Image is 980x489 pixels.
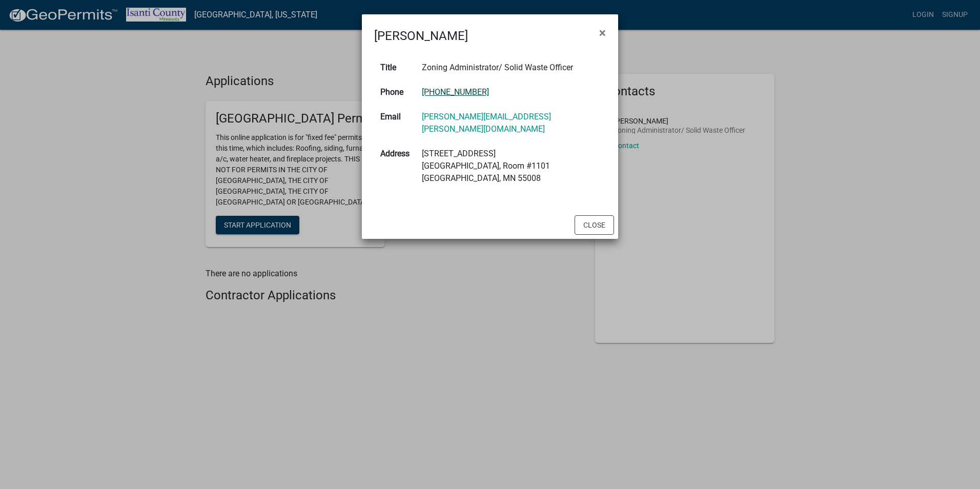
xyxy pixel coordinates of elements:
[374,141,416,191] th: Address
[374,80,416,105] th: Phone
[599,26,606,40] span: ×
[374,105,416,141] th: Email
[416,141,606,191] td: [STREET_ADDRESS] [GEOGRAPHIC_DATA], Room #1101 [GEOGRAPHIC_DATA], MN 55008
[374,27,468,45] h4: [PERSON_NAME]
[422,87,489,97] a: [PHONE_NUMBER]
[591,18,614,47] button: Close
[422,112,551,134] a: [PERSON_NAME][EMAIL_ADDRESS][PERSON_NAME][DOMAIN_NAME]
[575,215,614,235] button: Close
[416,55,606,80] td: Zoning Administrator/ Solid Waste Officer
[374,55,416,80] th: Title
